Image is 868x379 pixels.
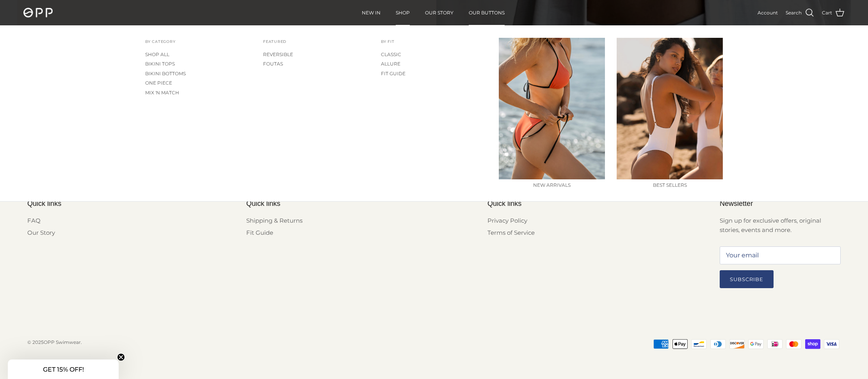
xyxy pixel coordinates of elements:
[27,200,61,208] div: Quick links
[145,50,251,59] a: SHOP ALL
[263,50,369,59] a: REVERSIBLE
[480,200,542,292] div: Secondary
[43,366,84,373] span: GET 15% OFF!
[145,78,251,88] a: ONE PIECE
[381,50,487,59] a: CLASSIC
[20,200,69,292] div: Secondary
[145,59,251,69] a: BIKINI TOPS
[27,217,41,224] a: FAQ
[145,69,251,78] a: BIKINI BOTTOMS
[822,9,832,16] span: Cart
[381,59,487,69] a: ALLURE
[389,1,417,25] a: SHOP
[617,182,723,189] div: BEST SELLERS
[27,229,55,236] a: Our Story
[263,59,369,69] a: FOUTAS
[246,229,273,236] a: Fit Guide
[487,200,535,208] div: Quick links
[381,40,395,50] a: BY FIT
[786,8,814,18] a: Search
[27,339,82,345] span: © 2025 .
[145,88,251,97] a: MIX 'N MATCH
[617,38,723,189] a: BEST SELLERS
[246,217,302,224] a: Shipping & Returns
[720,270,774,288] button: Subscribe
[786,9,802,16] span: Search
[246,200,302,208] div: Quick links
[462,1,512,25] a: OUR BUTTONS
[720,200,841,208] div: Newsletter
[418,1,461,25] a: OUR STORY
[487,229,535,236] a: Terms of Service
[381,69,487,78] a: FIT GUIDE
[355,1,388,25] a: NEW IN
[499,182,605,189] div: NEW ARRIVALS
[499,38,605,189] a: NEW ARRIVALS
[8,360,119,379] div: GET 15% OFF!Close teaser
[117,1,750,25] div: Primary
[145,40,175,50] a: BY CATEGORY
[822,8,845,18] a: Cart
[758,9,778,16] a: Account
[720,216,841,235] p: Sign up for exclusive offers, original stories, events and more.
[23,8,53,18] img: OPP Swimwear
[720,246,841,265] input: Email
[487,217,527,224] a: Privacy Policy
[117,353,125,361] button: Close teaser
[44,339,81,345] a: OPP Swimwear
[238,200,310,292] div: Secondary
[263,40,286,50] a: FEATURED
